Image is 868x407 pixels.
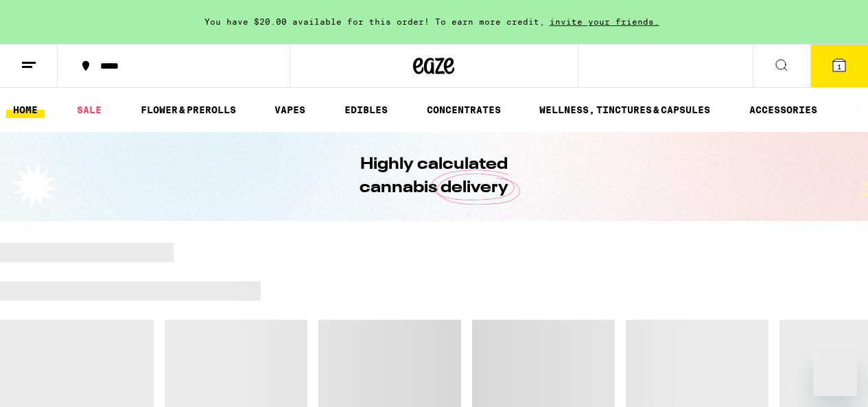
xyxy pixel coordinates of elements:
a: SALE [70,102,108,118]
a: ACCESSORIES [742,102,824,118]
button: 1 [810,45,868,87]
span: You have $20.00 available for this order! To earn more credit, [204,17,545,26]
a: FLOWER & PREROLLS [134,102,243,118]
a: HOME [6,102,45,118]
iframe: Button to launch messaging window [813,352,857,396]
a: VAPES [268,102,312,118]
span: invite your friends. [545,17,664,26]
span: 1 [837,62,841,71]
a: WELLNESS, TINCTURES & CAPSULES [532,102,717,118]
a: CONCENTRATES [420,102,508,118]
h1: Highly calculated cannabis delivery [321,153,548,200]
a: EDIBLES [338,102,395,118]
